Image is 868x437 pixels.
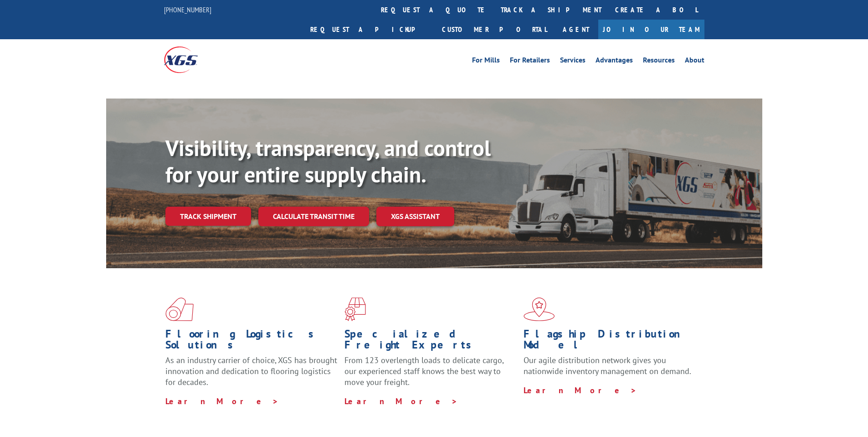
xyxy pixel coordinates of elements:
a: Learn More > [524,385,637,395]
a: Advantages [596,57,633,67]
a: Calculate transit time [258,207,369,226]
a: Customer Portal [435,20,554,39]
b: Visibility, transparency, and control for your entire supply chain. [165,134,491,188]
img: xgs-icon-total-supply-chain-intelligence-red [165,297,194,321]
a: Request a pickup [303,20,435,39]
a: Resources [643,57,675,67]
a: [PHONE_NUMBER] [164,5,211,14]
a: Join Our Team [598,20,704,39]
a: Agent [554,20,598,39]
h1: Flooring Logistics Solutions [165,328,338,355]
p: From 123 overlength loads to delicate cargo, our experienced staff knows the best way to move you... [344,355,517,395]
a: Learn More > [165,396,279,406]
span: As an industry carrier of choice, XGS has brought innovation and dedication to flooring logistics... [165,355,337,387]
h1: Flagship Distribution Model [524,328,696,355]
a: Services [560,57,586,67]
a: About [685,57,704,67]
img: xgs-icon-flagship-distribution-model-red [524,297,555,321]
a: Track shipment [165,207,251,226]
img: xgs-icon-focused-on-flooring-red [344,297,366,321]
a: Learn More > [344,396,458,406]
a: For Retailers [510,57,550,67]
span: Our agile distribution network gives you nationwide inventory management on demand. [524,355,691,376]
a: XGS ASSISTANT [376,207,454,226]
a: For Mills [472,57,500,67]
h1: Specialized Freight Experts [344,328,517,355]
